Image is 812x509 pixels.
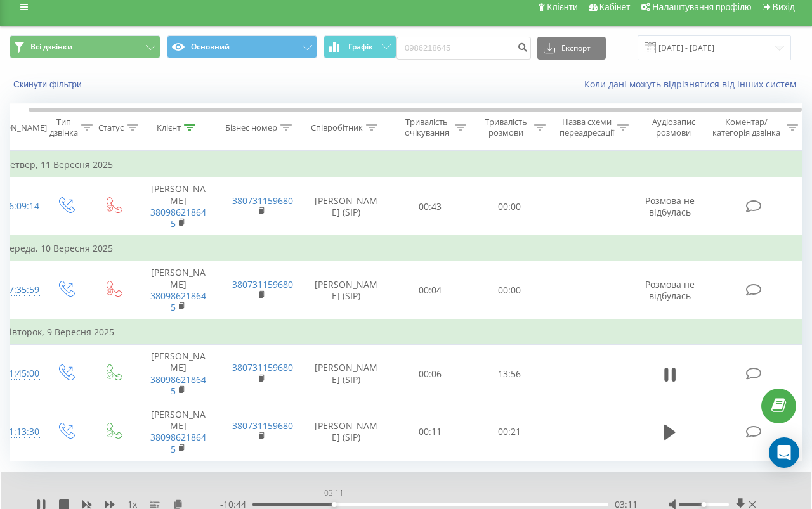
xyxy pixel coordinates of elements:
[311,122,363,133] div: Співробітник
[302,261,391,319] td: [PERSON_NAME] (SIP)
[302,345,391,403] td: [PERSON_NAME] (SIP)
[481,117,531,138] div: Тривалість розмови
[652,2,751,12] span: Налаштування профілю
[225,122,277,133] div: Бізнес номер
[391,177,470,236] td: 00:43
[645,278,695,302] span: Розмова не відбулась
[4,361,29,386] div: 11:45:00
[348,42,373,51] span: Графік
[232,278,293,290] a: 380731159680
[391,403,470,461] td: 00:11
[4,420,29,444] div: 11:13:30
[391,261,470,319] td: 00:04
[769,437,799,468] div: Open Intercom Messenger
[537,37,606,60] button: Експорт
[702,502,707,507] div: Accessibility label
[332,502,337,507] div: Accessibility label
[322,484,346,502] div: 03:11
[150,373,206,397] a: 380986218645
[324,35,396,58] button: Графік
[137,345,219,403] td: [PERSON_NAME]
[98,122,124,133] div: Статус
[709,117,783,138] div: Коментар/категорія дзвінка
[402,117,452,138] div: Тривалість очікування
[49,117,78,138] div: Тип дзвінка
[391,345,470,403] td: 00:06
[232,420,293,432] a: 380731159680
[150,290,206,313] a: 380986218645
[232,195,293,207] a: 380731159680
[599,2,631,12] span: Кабінет
[584,78,802,90] a: Коли дані можуть відрізнятися вiд інших систем
[547,2,578,12] span: Клієнти
[643,117,704,138] div: Аудіозапис розмови
[302,177,391,236] td: [PERSON_NAME] (SIP)
[150,206,206,229] a: 380986218645
[4,278,29,302] div: 17:35:59
[560,117,614,138] div: Назва схеми переадресації
[30,42,72,52] span: Всі дзвінки
[302,403,391,461] td: [PERSON_NAME] (SIP)
[470,177,549,236] td: 00:00
[137,403,219,461] td: [PERSON_NAME]
[645,195,695,218] span: Розмова не відбулась
[137,261,219,319] td: [PERSON_NAME]
[10,79,88,90] button: Скинути фільтри
[10,35,160,58] button: Всі дзвінки
[4,194,29,219] div: 16:09:14
[396,37,531,60] input: Пошук за номером
[470,345,549,403] td: 13:56
[150,431,206,454] a: 380986218645
[470,403,549,461] td: 00:21
[167,35,318,58] button: Основний
[157,122,181,133] div: Клієнт
[470,261,549,319] td: 00:00
[773,2,795,12] span: Вихід
[232,361,293,373] a: 380731159680
[137,177,219,236] td: [PERSON_NAME]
